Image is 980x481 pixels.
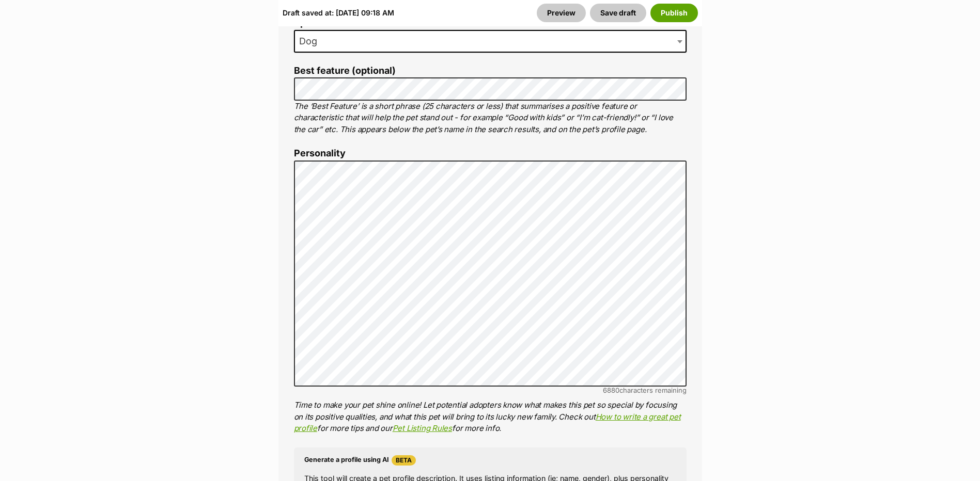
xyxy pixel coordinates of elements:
button: Publish [650,4,698,22]
div: characters remaining [294,387,687,394]
button: Save draft [590,4,646,22]
label: Personality [294,148,687,159]
span: Beta [392,455,416,466]
span: Dog [295,34,328,49]
div: Draft saved at: [DATE] 09:18 AM [283,4,394,22]
label: Best feature (optional) [294,66,687,76]
p: Time to make your pet shine online! Let potential adopters know what makes this pet so special by... [294,399,687,435]
span: Dog [294,30,687,53]
a: Pet Listing Rules [393,423,452,433]
span: 6880 [603,386,619,394]
a: How to write a great pet profile [294,412,681,434]
p: The ‘Best Feature’ is a short phrase (25 characters or less) that summarises a positive feature o... [294,101,687,136]
a: Preview [537,4,586,22]
h4: Generate a profile using AI [304,455,676,466]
